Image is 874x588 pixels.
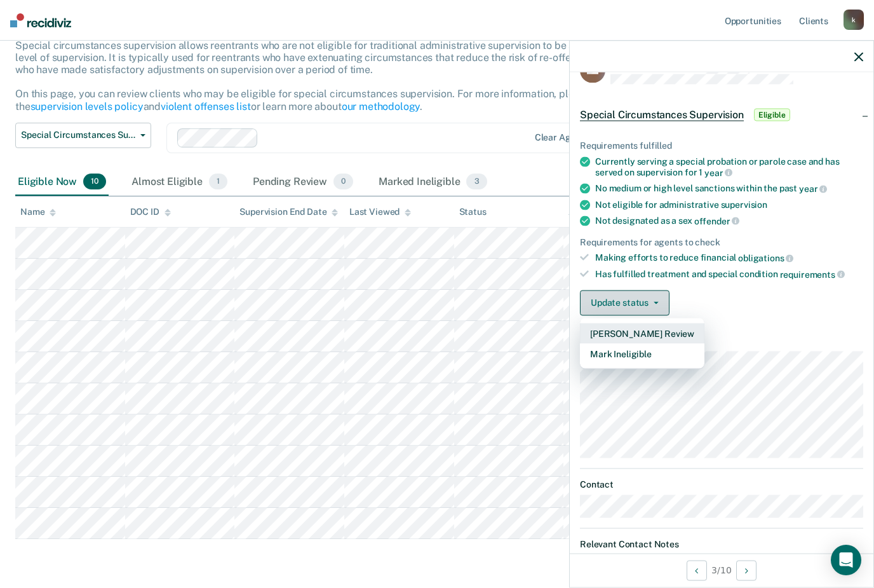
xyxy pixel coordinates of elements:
[21,130,135,140] span: Special Circumstances Supervision
[250,168,356,196] div: Pending Review
[595,183,863,195] div: No medium or high level sanctions within the past
[342,100,420,113] a: our methodology
[580,109,744,121] span: Special Circumstances Supervision
[129,168,230,196] div: Almost Eligible
[83,174,106,190] span: 10
[687,560,707,580] button: Previous Opportunity
[595,156,863,178] div: Currently serving a special probation or parole case and has served on supervision for 1
[736,560,756,580] button: Next Opportunity
[161,100,251,113] a: violent offenses list
[239,207,338,217] div: Supervision End Date
[10,13,71,27] img: Recidiviz
[595,252,863,264] div: Making efforts to reduce financial
[580,479,863,490] dt: Contact
[20,207,56,217] div: Name
[595,269,863,280] div: Has fulfilled treatment and special condition
[333,174,353,190] span: 0
[466,174,487,190] span: 3
[15,39,667,113] p: Special circumstances supervision allows reentrants who are not eligible for traditional administ...
[570,95,873,135] div: Special Circumstances SupervisionEligible
[459,207,487,217] div: Status
[754,109,790,121] span: Eligible
[780,269,845,279] span: requirements
[738,253,793,263] span: obligations
[376,168,490,196] div: Marked Ineligible
[831,545,861,575] div: Open Intercom Messenger
[595,215,863,227] div: Not designated as a sex
[580,290,669,315] button: Update status
[570,553,873,587] div: 3 / 10
[704,167,732,177] span: year
[595,200,863,210] div: Not eligible for administrative
[580,323,704,343] button: [PERSON_NAME] Review
[30,100,144,113] a: supervision levels policy
[844,10,864,30] div: k
[580,343,704,364] button: Mark Ineligible
[580,236,863,247] div: Requirements for agents to check
[130,207,171,217] div: DOC ID
[799,184,827,194] span: year
[15,168,109,196] div: Eligible Now
[694,215,740,226] span: offender
[209,174,227,190] span: 1
[580,336,863,346] dt: Supervision
[349,207,411,217] div: Last Viewed
[721,200,767,210] span: supervision
[580,140,863,151] div: Requirements fulfilled
[535,132,589,143] div: Clear agents
[580,539,863,550] dt: Relevant Contact Notes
